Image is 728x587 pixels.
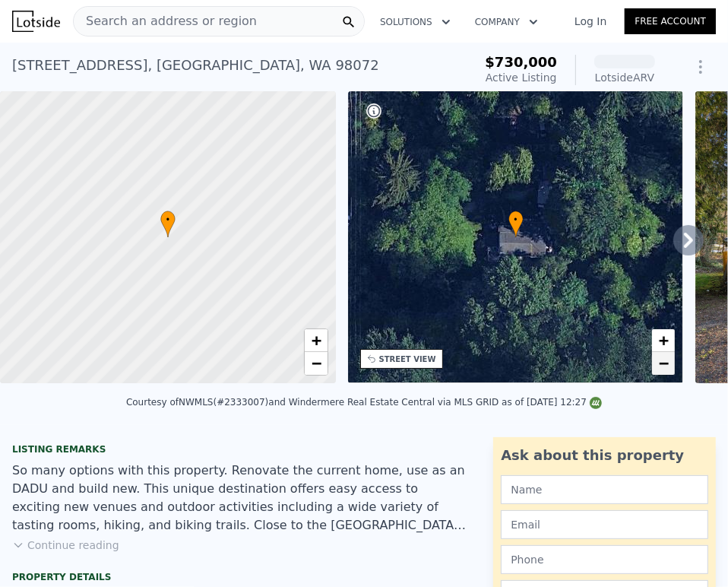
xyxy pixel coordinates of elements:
[311,331,321,350] span: +
[12,11,60,32] img: Lotside
[12,55,379,76] div: [STREET_ADDRESS] , [GEOGRAPHIC_DATA] , WA 98072
[625,8,716,34] a: Free Account
[659,331,669,350] span: +
[74,12,257,30] span: Search an address or region
[12,538,119,553] button: Continue reading
[12,443,469,455] div: Listing remarks
[463,8,550,36] button: Company
[379,354,436,365] div: STREET VIEW
[659,354,669,373] span: −
[501,475,708,504] input: Name
[501,445,708,466] div: Ask about this property
[685,52,716,82] button: Show Options
[160,211,176,237] div: •
[160,213,176,227] span: •
[501,545,708,574] input: Phone
[12,571,469,583] div: Property details
[652,352,675,375] a: Zoom out
[305,352,328,375] a: Zoom out
[508,213,524,227] span: •
[590,397,602,409] img: NWMLS Logo
[126,397,602,408] div: Courtesy of NWMLS (#2333007) and Windermere Real Estate Central via MLS GRID as of [DATE] 12:27
[508,211,524,237] div: •
[311,354,321,373] span: −
[652,329,675,352] a: Zoom in
[305,329,328,352] a: Zoom in
[501,510,708,539] input: Email
[556,14,625,29] a: Log In
[368,8,463,36] button: Solutions
[12,462,469,535] div: So many options with this property. Renovate the current home, use as an DADU and build new. This...
[594,70,655,85] div: Lotside ARV
[485,54,557,70] span: $730,000
[486,71,557,84] span: Active Listing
